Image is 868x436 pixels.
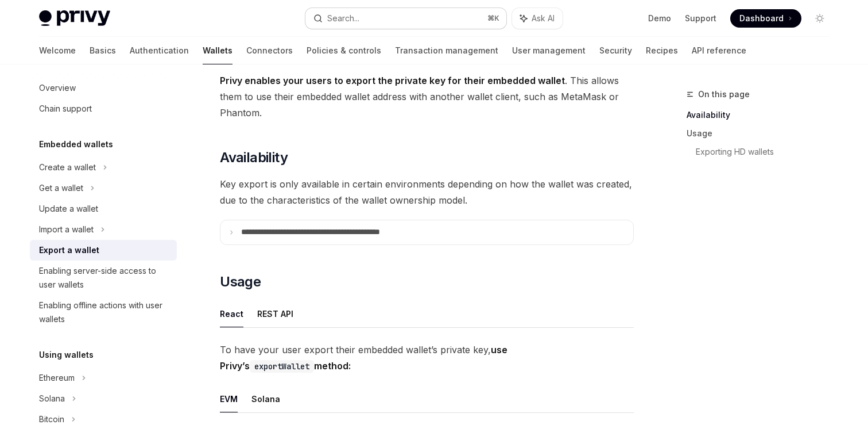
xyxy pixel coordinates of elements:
button: React [220,300,243,327]
span: Usage [220,273,261,291]
span: Key export is only available in certain environments depending on how the wallet was created, due... [220,176,634,208]
a: Export a wallet [30,240,177,261]
a: Update a wallet [30,198,177,219]
span: Dashboard [739,13,784,24]
div: Bitcoin [39,412,64,426]
h5: Embedded wallets [39,137,113,151]
div: Get a wallet [39,181,83,195]
a: Transaction management [395,37,498,64]
div: Ethereum [39,371,75,385]
a: Availability [687,106,838,124]
div: Update a wallet [39,202,98,216]
button: EVM [220,385,238,412]
a: Connectors [246,37,293,64]
button: REST API [257,300,293,327]
a: Authentication [130,37,189,64]
a: API reference [692,37,746,64]
div: Overview [39,81,76,95]
span: On this page [698,87,750,101]
button: Search...⌘K [305,8,506,29]
div: Export a wallet [39,243,99,257]
a: Demo [648,13,671,24]
span: ⌘ K [487,14,499,23]
a: Welcome [39,37,76,64]
div: Create a wallet [39,160,96,174]
span: Availability [220,148,288,167]
img: light logo [39,10,110,26]
span: . This allows them to use their embedded wallet address with another wallet client, such as MetaM... [220,72,634,121]
a: Recipes [646,37,678,64]
a: Dashboard [730,9,801,28]
a: Wallets [203,37,232,64]
strong: Privy enables your users to export the private key for their embedded wallet [220,75,565,86]
div: Enabling offline actions with user wallets [39,299,170,326]
div: Search... [327,12,359,25]
button: Solana [251,385,280,412]
span: Ask AI [532,13,555,24]
a: Usage [687,124,838,143]
div: Solana [39,392,65,406]
a: Exporting HD wallets [696,143,838,161]
a: Enabling server-side access to user wallets [30,261,177,295]
button: Ask AI [512,8,563,29]
h5: Using wallets [39,348,94,362]
a: Enabling offline actions with user wallets [30,295,177,330]
div: Import a wallet [39,223,94,236]
code: exportWallet [250,360,314,373]
a: Support [685,13,716,24]
a: Security [599,37,632,64]
span: To have your user export their embedded wallet’s private key, [220,342,634,374]
a: Basics [90,37,116,64]
a: Chain support [30,98,177,119]
a: Policies & controls [307,37,381,64]
div: Chain support [39,102,92,116]
strong: use Privy’s method: [220,344,507,372]
a: User management [512,37,586,64]
a: Overview [30,78,177,98]
button: Toggle dark mode [811,9,829,28]
div: Enabling server-side access to user wallets [39,264,170,292]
